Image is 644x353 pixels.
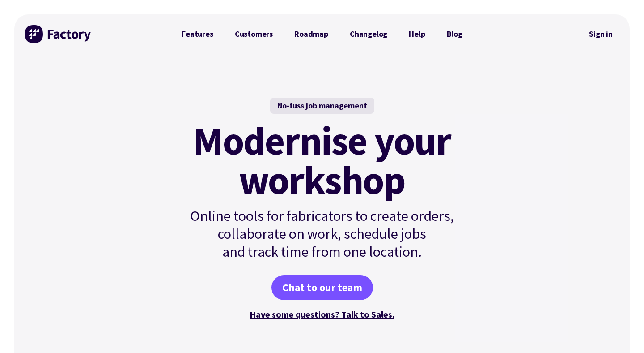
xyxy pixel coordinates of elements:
[193,121,451,200] mark: Modernise your workshop
[339,25,398,43] a: Changelog
[436,25,473,43] a: Blog
[398,25,436,43] a: Help
[171,25,224,43] a: Features
[25,25,92,43] img: Factory
[583,24,619,44] a: Sign in
[583,24,619,44] nav: Secondary Navigation
[250,309,394,320] a: Have some questions? Talk to Sales.
[284,25,339,43] a: Roadmap
[171,207,473,261] p: Online tools for fabricators to create orders, collaborate on work, schedule jobs and track time ...
[271,275,373,300] a: Chat to our team
[171,25,473,43] nav: Primary Navigation
[270,98,374,114] div: No-fuss job management
[224,25,284,43] a: Customers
